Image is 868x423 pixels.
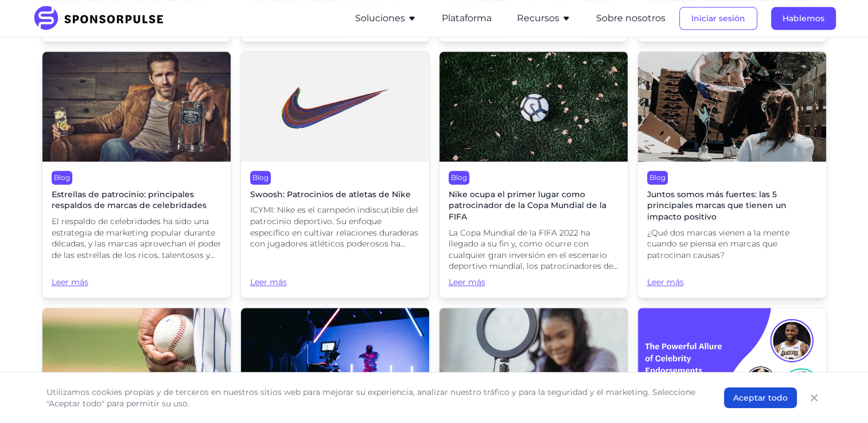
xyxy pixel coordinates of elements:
div: Blog [449,171,469,185]
a: Iniciar sesión [679,13,757,23]
img: Obtén más información sobre la relación a menudo simbiótica entre las marcas y los atletas mientr... [241,52,429,162]
div: Widget de chat [662,277,868,423]
iframe: Chat Widget [662,277,868,423]
span: Estrellas de patrocinio: principales respaldos de marcas de celebridades [52,189,221,211]
a: BlogNike ocupa el primer lugar como patrocinador de la Copa Mundial de la FIFALa Copa Mundial de ... [439,51,628,298]
img: Obtenga más información sobre el impacto de los respaldos de celebridades y cómo puede identifica... [638,308,826,418]
a: BlogEstrellas de patrocinio: principales respaldos de marcas de celebridadesEl respaldo de celebr... [42,51,231,298]
span: Leer más [647,265,817,288]
span: Nike ocupa el primer lugar como patrocinador de la Copa Mundial de la FIFA [449,189,618,223]
button: Recursos [517,11,571,25]
img: Ginebra de aviación [42,52,231,162]
button: Hablemos [771,7,836,30]
img: Analizamos cómo se sienten los consumidores acerca de algunas de las estrellas y atletas más impo... [241,308,429,418]
span: ICYMI: Nike es el campeón indiscutible del patrocinio deportivo. Su enfoque específico en cultiva... [250,205,420,249]
span: Swoosh: Patrocinios de atletas de Nike [250,189,420,201]
button: Plataforma [442,11,492,25]
a: Hablemos [771,13,836,23]
img: Compara el marketing de influencers y el respaldo de celebridades y descubre cómo puedes medir el... [439,308,628,418]
span: Leer más [52,265,221,288]
p: Utilizamos cookies propias y de terceros en nuestros sitios web para mejorar su experiencia, anal... [46,386,701,409]
button: Iniciar sesión [679,7,757,30]
a: Plataforma [442,13,492,23]
a: BlogSwoosh: Patrocinios de atletas de NikeICYMI: Nike es el campeón indiscutible del patrocinio d... [240,51,430,298]
a: BlogJuntos somos más fuertes: las 5 principales marcas que tienen un impacto positivo¿Qué dos mar... [637,51,827,298]
button: Soluciones [355,11,417,25]
span: Juntos somos más fuertes: las 5 principales marcas que tienen un impacto positivo [647,189,817,223]
span: El respaldo de celebridades ha sido una estrategia de marketing popular durante décadas, y las ma... [52,216,221,261]
a: Sobre nosotros [596,13,665,23]
img: Acuerdos de patrocinio de la MLB [42,308,231,418]
span: ¿Qué dos marcas vienen a la mente cuando se piensa en marcas que patrocinan causas? [647,228,817,261]
span: Leer más [449,277,618,288]
font: Recursos [517,11,559,25]
span: Leer más [250,254,420,288]
div: Blog [52,171,72,185]
font: Soluciones [355,11,405,25]
img: Conozca cómo se desempeñaron los principales patrocinadores como Nike, Adidas y Coca-Cola durante... [439,52,628,162]
button: Sobre nosotros [596,11,665,25]
div: Blog [647,171,668,185]
div: Blog [250,171,271,185]
span: La Copa Mundial de la FIFA 2022 ha llegado a su fin y, como ocurre con cualquier gran inversión e... [449,228,618,272]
